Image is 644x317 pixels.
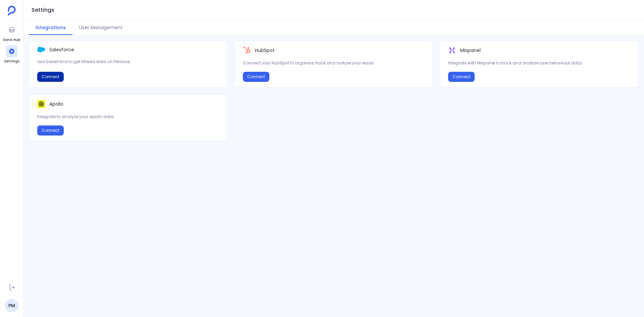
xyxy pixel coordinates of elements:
p: Salesforce [49,46,74,53]
p: Integrate with Mixpanel to track and analyze user behaviour data. [448,60,630,66]
p: Use Salesforce to get filtered data on Petavue. [37,58,219,65]
button: Connect [37,125,64,136]
button: Integrations [29,20,72,35]
p: Integrate to analyze your apollo data. [37,113,219,120]
p: Apollo [49,101,63,107]
span: Settings [4,59,19,64]
p: Connect your HubSpot to organise, track and nurture your leads. [243,60,425,66]
h1: Settings [32,5,54,15]
button: Connect [37,72,64,82]
p: HubSpot [255,47,275,54]
button: Connect [448,72,475,82]
p: Mixpanel [460,47,481,54]
button: User Management [72,20,129,35]
button: Connect [243,72,269,82]
span: Data Hub [3,37,20,43]
a: Data Hub [3,24,20,43]
img: petavue logo [8,6,16,16]
a: Settings [4,45,19,64]
a: PM [5,299,18,312]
